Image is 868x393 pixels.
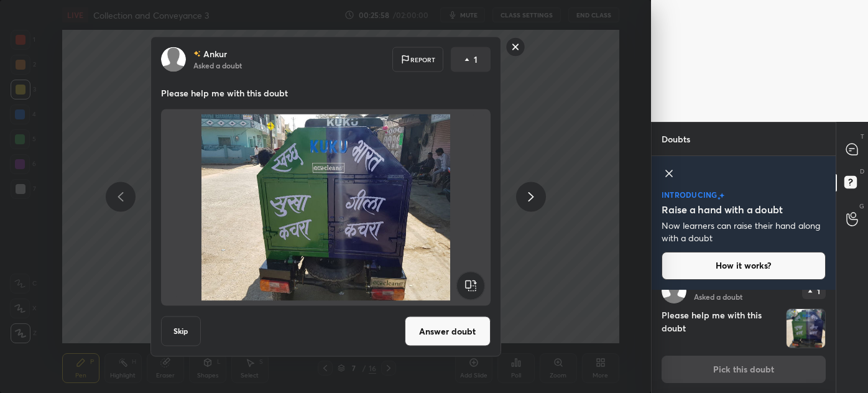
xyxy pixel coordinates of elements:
button: Answer doubt [405,317,491,346]
img: no-rating-badge.077c3623.svg [193,50,201,57]
p: Ankur [704,280,727,290]
p: Now learners can raise their hand along with a doubt [662,220,826,244]
p: Please help me with this doubt [161,87,491,99]
button: Skip [161,317,201,346]
p: Asked a doubt [193,60,242,70]
p: G [859,201,864,211]
p: Doubts [652,123,700,155]
p: Ankur [203,49,227,59]
p: D [860,167,864,176]
p: 1 [474,53,478,66]
img: 175705178845BHVH.jpeg [176,114,476,301]
img: large-star.026637fe.svg [719,193,724,198]
p: introducing [662,191,718,198]
h4: Please help me with this doubt [662,308,781,348]
img: 008a6533495840e8a518b6e13d9ef3fd.png [662,279,686,303]
p: Asked a doubt [694,292,742,302]
button: How it works? [662,252,826,279]
p: 1 [817,287,820,295]
img: 175705178845BHVH.jpeg [787,309,825,348]
img: 008a6533495840e8a518b6e13d9ef3fd.png [161,47,186,72]
p: T [861,132,864,141]
h5: Raise a hand with a doubt [662,202,783,217]
div: Report [392,47,443,72]
img: small-star.76a44327.svg [718,196,721,200]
